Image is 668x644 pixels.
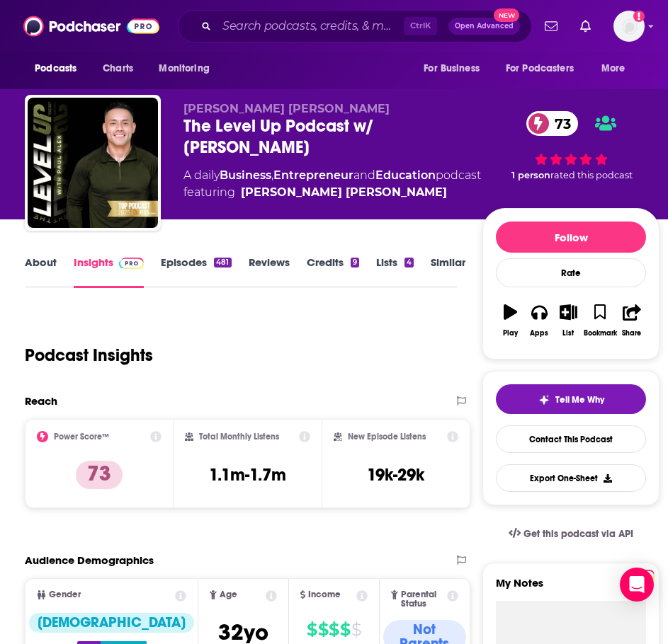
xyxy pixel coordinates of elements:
[496,384,646,414] button: tell me why sparkleTell Me Why
[161,255,231,288] a: Episodes481
[348,432,426,442] h2: New Episode Listens
[94,55,142,82] a: Charts
[496,295,525,346] button: Play
[496,576,646,601] label: My Notes
[404,17,437,35] span: Ctrl K
[497,517,645,551] a: Get this podcast via API
[351,619,361,641] span: $
[367,464,424,485] h3: 19k-29k
[217,15,404,38] input: Search podcasts, credits, & more...
[308,590,341,599] span: Income
[496,258,646,287] div: Rate
[119,258,144,269] img: Podchaser Pro
[29,613,194,633] div: [DEMOGRAPHIC_DATA]
[554,295,583,346] button: List
[241,184,447,201] a: Paul Alex Espinoza
[209,464,286,485] h3: 1.1m-1.7m
[613,11,645,42] button: Show profile menu
[496,425,646,453] a: Contact This Podcast
[214,258,231,268] div: 481
[613,11,645,42] span: Logged in as GregKubie
[414,55,497,82] button: open menu
[601,59,625,79] span: More
[28,98,158,228] img: The Level Up Podcast w/ Paul Alex
[497,55,594,82] button: open menu
[431,255,465,288] a: Similar
[591,55,643,82] button: open menu
[76,461,123,489] p: 73
[353,168,375,182] span: and
[424,59,480,79] span: For Business
[506,59,574,79] span: For Podcasters
[159,59,209,79] span: Monitoring
[496,222,646,253] button: Follow
[149,55,227,82] button: open menu
[318,619,328,641] span: $
[613,11,645,42] img: User Profile
[404,258,414,268] div: 4
[538,394,550,406] img: tell me why sparkle
[562,329,574,338] div: List
[448,18,520,35] button: Open AdvancedNew
[25,553,154,567] h2: Audience Demographics
[273,168,353,182] a: Entrepreneur
[351,258,359,268] div: 9
[220,168,271,182] a: Business
[329,619,339,641] span: $
[183,167,481,201] div: A daily podcast
[523,528,633,540] span: Get this podcast via API
[25,345,153,366] h1: Podcast Insights
[307,619,317,641] span: $
[103,59,133,79] span: Charts
[220,590,237,599] span: Age
[496,464,646,492] button: Export One-Sheet
[199,432,279,442] h2: Total Monthly Listens
[376,255,414,288] a: Lists4
[540,111,578,136] span: 73
[550,170,633,180] span: rated this podcast
[618,295,647,346] button: Share
[503,329,518,338] div: Play
[574,14,596,38] a: Show notifications dropdown
[455,23,514,30] span: Open Advanced
[35,59,77,79] span: Podcasts
[74,255,144,288] a: InsightsPodchaser Pro
[482,102,659,190] div: 73 1 personrated this podcast
[511,170,550,180] span: 1 person
[183,184,481,201] span: featuring
[525,295,554,346] button: Apps
[25,55,95,82] button: open menu
[178,10,532,42] div: Search podcasts, credits, & more...
[54,432,109,442] h2: Power Score™
[584,329,617,338] div: Bookmark
[25,394,57,408] h2: Reach
[622,329,641,338] div: Share
[249,255,290,288] a: Reviews
[340,619,350,641] span: $
[555,394,604,406] span: Tell Me Why
[539,14,563,38] a: Show notifications dropdown
[49,590,81,599] span: Gender
[526,111,578,136] a: 73
[307,255,359,288] a: Credits9
[530,329,548,338] div: Apps
[271,168,273,182] span: ,
[494,8,519,22] span: New
[375,168,436,182] a: Education
[583,295,618,346] button: Bookmark
[23,13,159,40] img: Podchaser - Follow, Share and Rate Podcasts
[633,11,645,22] svg: Add a profile image
[183,102,390,115] span: [PERSON_NAME] [PERSON_NAME]
[620,568,654,602] div: Open Intercom Messenger
[401,590,445,609] span: Parental Status
[25,255,57,288] a: About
